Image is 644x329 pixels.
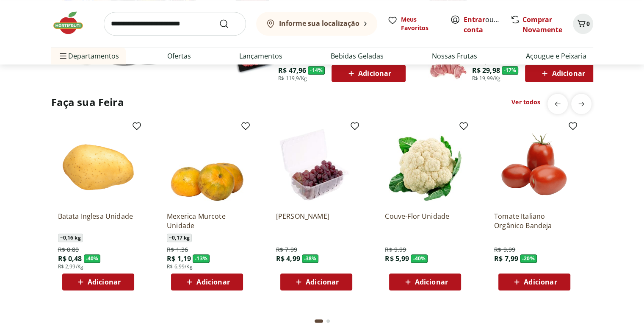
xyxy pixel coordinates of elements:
[494,124,575,205] img: Tomate Italiano Orgânico Bandeja
[239,51,282,61] a: Lançamentos
[332,65,406,82] button: Adicionar
[525,65,599,82] button: Adicionar
[415,279,448,285] span: Adicionar
[346,68,391,78] span: Adicionar
[193,254,210,263] span: - 13 %
[494,245,515,254] span: R$ 9,99
[464,15,510,34] a: Criar conta
[525,51,586,61] a: Açougue e Peixaria
[308,66,325,75] span: - 14 %
[167,234,192,242] span: ~ 0,17 kg
[51,10,94,36] img: Hortifruti
[494,212,575,230] a: Tomate Italiano Orgânico Bandeja
[58,254,82,263] span: R$ 0,48
[494,254,518,263] span: R$ 7,99
[276,254,300,263] span: R$ 4,99
[385,254,409,263] span: R$ 5,99
[331,51,384,61] a: Bebidas Geladas
[279,19,359,28] b: Informe sua localização
[524,279,557,285] span: Adicionar
[196,279,229,285] span: Adicionar
[167,263,193,270] span: R$ 6,99/Kg
[278,66,306,75] span: R$ 47,96
[385,124,465,205] img: Couve-Flor Unidade
[502,66,519,75] span: - 17 %
[88,279,121,285] span: Adicionar
[104,12,246,36] input: search
[62,273,134,290] button: Adicionar
[573,14,593,34] button: Carrinho
[58,46,68,66] button: Menu
[464,14,501,35] span: ou
[389,273,461,290] button: Adicionar
[385,245,406,254] span: R$ 9,99
[84,254,101,263] span: - 40 %
[167,254,191,263] span: R$ 1,19
[167,124,247,205] img: Mexerica Murcote Unidade
[520,254,537,263] span: - 20 %
[385,212,465,230] a: Couve-Flor Unidade
[276,124,357,205] img: Uva Rosada Embalada
[472,66,500,75] span: R$ 29,98
[58,263,84,270] span: R$ 2,99/Kg
[472,75,501,82] span: R$ 19,99/Kg
[276,245,297,254] span: R$ 7,99
[58,124,138,205] img: Batata Inglesa Unidade
[58,46,119,66] span: Departamentos
[276,212,357,230] a: [PERSON_NAME]
[411,254,428,263] span: - 40 %
[280,273,352,290] button: Adicionar
[511,98,540,106] a: Ver todos
[278,75,307,82] span: R$ 119,9/Kg
[256,12,377,36] button: Informe sua localização
[539,68,585,78] span: Adicionar
[58,234,83,242] span: ~ 0,16 kg
[432,51,477,61] a: Nossas Frutas
[401,15,440,32] span: Meus Favoritos
[306,279,339,285] span: Adicionar
[302,254,319,263] span: - 38 %
[51,95,124,109] h2: Faça sua Feira
[219,19,239,29] button: Submit Search
[571,94,591,114] button: next
[58,245,79,254] span: R$ 0,80
[167,51,191,61] a: Ofertas
[547,94,568,114] button: previous
[58,212,138,230] a: Batata Inglesa Unidade
[171,273,243,290] button: Adicionar
[167,245,188,254] span: R$ 1,36
[387,15,440,32] a: Meus Favoritos
[522,15,562,34] a: Comprar Novamente
[167,212,247,230] a: Mexerica Murcote Unidade
[498,273,570,290] button: Adicionar
[464,15,485,24] a: Entrar
[586,20,590,28] span: 0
